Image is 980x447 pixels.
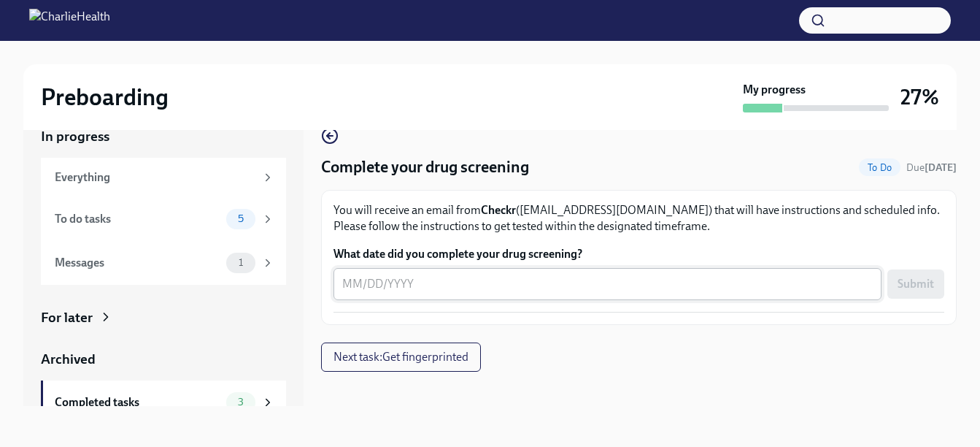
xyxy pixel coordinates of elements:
a: Archived [41,350,286,369]
span: 3 [229,397,252,408]
div: For later [41,308,93,327]
span: To Do [859,162,900,173]
span: Due [906,161,957,174]
a: Completed tasks3 [41,381,286,424]
span: Next task : Get fingerprinted [333,350,468,364]
label: What date did you complete your drug screening? [333,246,944,262]
span: 5 [229,213,252,224]
div: Completed tasks [55,394,220,410]
h4: Complete your drug screening [321,156,529,178]
div: Messages [55,255,220,271]
button: Next task:Get fingerprinted [321,343,481,372]
h3: 27% [900,84,939,110]
a: Messages1 [41,241,286,285]
a: In progress [41,127,286,146]
span: 1 [230,257,252,268]
div: To do tasks [55,211,220,227]
a: To do tasks5 [41,197,286,241]
strong: My progress [743,82,806,98]
strong: Checkr [481,203,516,217]
img: CharlieHealth [29,9,110,32]
div: Everything [55,169,255,186]
a: Everything [41,158,286,197]
a: For later [41,308,286,327]
strong: [DATE] [925,161,957,174]
p: You will receive an email from ([EMAIL_ADDRESS][DOMAIN_NAME]) that will have instructions and sch... [333,202,944,234]
span: September 30th, 2025 08:00 [906,161,957,175]
h2: Preboarding [41,83,169,112]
